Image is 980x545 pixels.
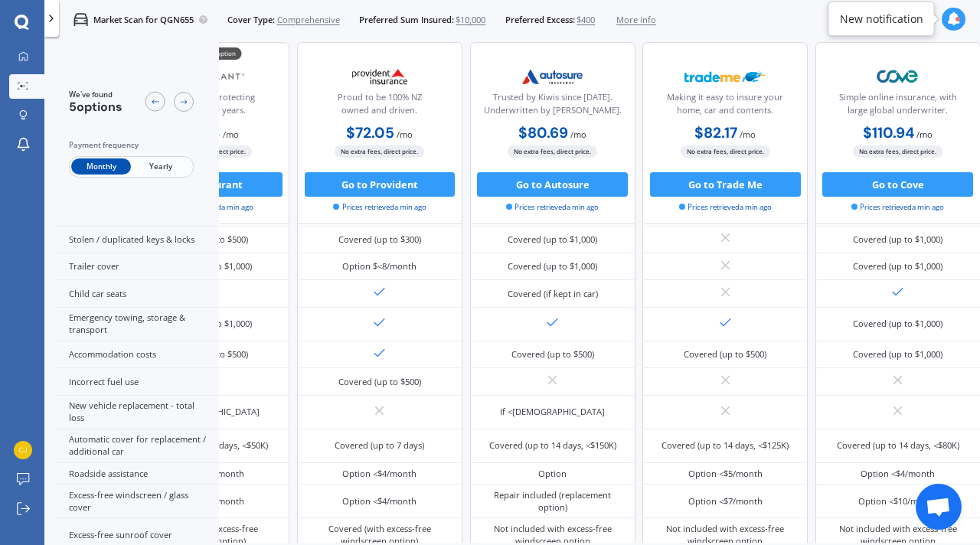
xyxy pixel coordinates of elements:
[684,348,766,361] div: Covered (up to $500)
[69,90,122,100] span: We've found
[305,172,456,197] button: Go to Provident
[54,368,219,395] div: Incorrect fuel use
[508,260,597,272] div: Covered (up to $1,000)
[456,14,485,26] span: $10,000
[684,61,766,92] img: Trademe.webp
[14,441,32,459] img: a664c098c713cd28f604423efa8256e2
[916,484,962,530] a: Open chat
[863,123,914,142] b: $110.94
[359,14,454,26] span: Preferred Sum Insured:
[71,159,131,175] span: Monthly
[397,129,413,140] span: / mo
[681,146,770,158] span: No extra fees, direct price.
[694,123,737,142] b: $82.17
[853,260,942,272] div: Covered (up to $1,000)
[339,61,420,92] img: Provident.png
[853,233,942,246] div: Covered (up to $1,000)
[688,495,763,507] div: Option <$7/month
[131,159,191,175] span: Yearly
[916,129,933,140] span: / mo
[508,146,597,158] span: No extra fees, direct price.
[54,463,219,485] div: Roadside assistance
[822,172,973,197] button: Go to Cove
[333,202,426,213] span: Prices retrieved a min ago
[570,129,586,140] span: / mo
[54,341,219,368] div: Accommodation costs
[477,172,628,197] button: Go to Autosure
[342,260,416,272] div: Option $<8/month
[837,439,959,452] div: Covered (up to 14 days, <$80K)
[342,468,416,480] div: Option <$4/month
[518,123,568,142] b: $80.69
[653,91,797,122] div: Making it easy to insure your home, car and contents.
[54,227,219,253] div: Stolen / duplicated keys & locks
[54,485,219,518] div: Excess-free windscreen / glass cover
[506,202,599,213] span: Prices retrieved a min ago
[93,14,194,26] p: Market Scan for QGN655
[853,146,942,158] span: No extra fees, direct price.
[508,288,598,300] div: Covered (if kept in car)
[858,495,937,507] div: Option <$10/month
[335,439,424,452] div: Covered (up to 7 days)
[73,12,88,27] img: car.f15378c7a67c060ca3f3.svg
[851,202,944,213] span: Prices retrieved a min ago
[740,129,756,140] span: / mo
[826,91,970,122] div: Simple online insurance, with large global underwriter.
[54,308,219,341] div: Emergency towing, storage & transport
[508,233,597,246] div: Covered (up to $1,000)
[688,468,763,480] div: Option <$5/month
[335,146,424,158] span: No extra fees, direct price.
[853,348,942,361] div: Covered (up to $1,000)
[840,11,923,27] div: New notification
[308,91,452,122] div: Proud to be 100% NZ owned and driven.
[480,91,624,122] div: Trusted by Kiwis since [DATE]. Underwritten by [PERSON_NAME].
[679,202,772,213] span: Prices retrieved a min ago
[54,396,219,429] div: New vehicle replacement - total loss
[342,495,416,507] div: Option <$4/month
[538,468,567,480] div: Option
[861,468,935,480] div: Option <$4/month
[500,406,605,418] div: If <[DEMOGRAPHIC_DATA]
[505,14,575,26] span: Preferred Excess:
[512,61,593,92] img: Autosure.webp
[54,280,219,307] div: Child car seats
[650,172,801,197] button: Go to Trade Me
[853,318,942,330] div: Covered (up to $1,000)
[175,123,220,142] b: $65.13
[223,129,239,140] span: / mo
[54,429,219,463] div: Automatic cover for replacement / additional car
[277,14,340,26] span: Comprehensive
[346,123,394,142] b: $72.05
[857,61,939,92] img: Cove.webp
[338,376,421,388] div: Covered (up to $500)
[489,439,616,452] div: Covered (up to 14 days, <$150K)
[577,14,595,26] span: $400
[69,139,194,152] div: Payment frequency
[227,14,275,26] span: Cover Type:
[616,14,656,26] span: More info
[661,439,789,452] div: Covered (up to 14 days, <$125K)
[511,348,594,361] div: Covered (up to $500)
[479,489,626,514] div: Repair included (replacement option)
[338,233,421,246] div: Covered (up to $300)
[69,99,122,115] span: 5 options
[54,253,219,280] div: Trailer cover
